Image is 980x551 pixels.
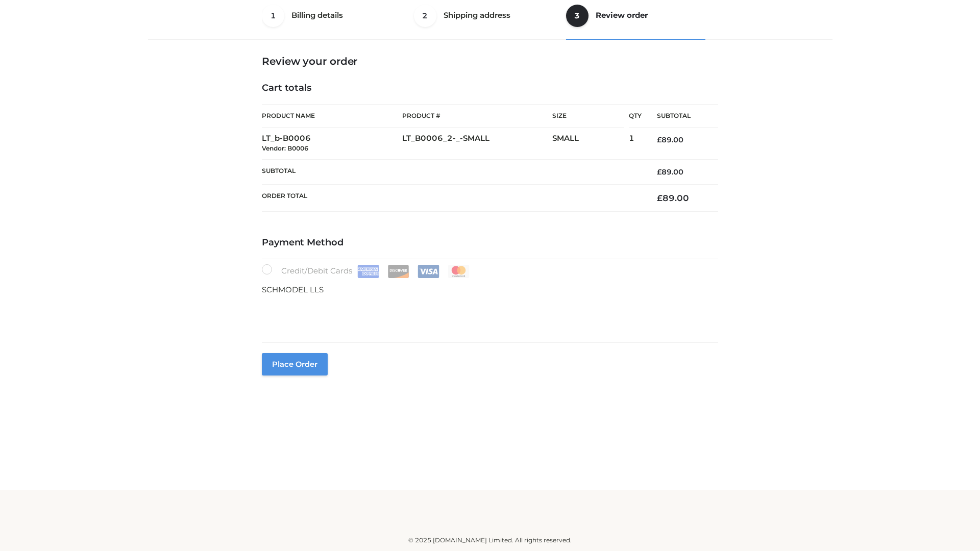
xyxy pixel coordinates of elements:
[262,283,718,296] p: SCHMODEL LLS
[262,237,718,248] h4: Payment Method
[262,264,471,278] label: Credit/Debit Cards
[657,193,663,203] span: £
[402,128,552,160] td: LT_B0006_2-_-SMALL
[657,135,661,144] span: £
[642,105,718,128] th: Subtotal
[552,128,629,160] td: SMALL
[657,193,689,203] bdi: 89.00
[262,159,642,184] th: Subtotal
[657,167,683,177] bdi: 89.00
[629,128,642,160] td: 1
[448,265,470,278] img: Mastercard
[152,535,828,545] div: © 2025 [DOMAIN_NAME] Limited. All rights reserved.
[402,104,552,128] th: Product #
[629,104,642,128] th: Qty
[262,144,308,152] small: Vendor: B0006
[262,55,718,67] h3: Review your order
[260,294,716,331] iframe: Secure payment input frame
[262,83,718,94] h4: Cart totals
[262,353,328,375] button: Place order
[262,104,402,128] th: Product Name
[262,185,642,212] th: Order Total
[657,167,661,177] span: £
[357,265,379,278] img: Amex
[387,265,409,278] img: Discover
[657,135,683,144] bdi: 89.00
[262,128,402,160] td: LT_b-B0006
[418,265,439,278] img: Visa
[552,105,624,128] th: Size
